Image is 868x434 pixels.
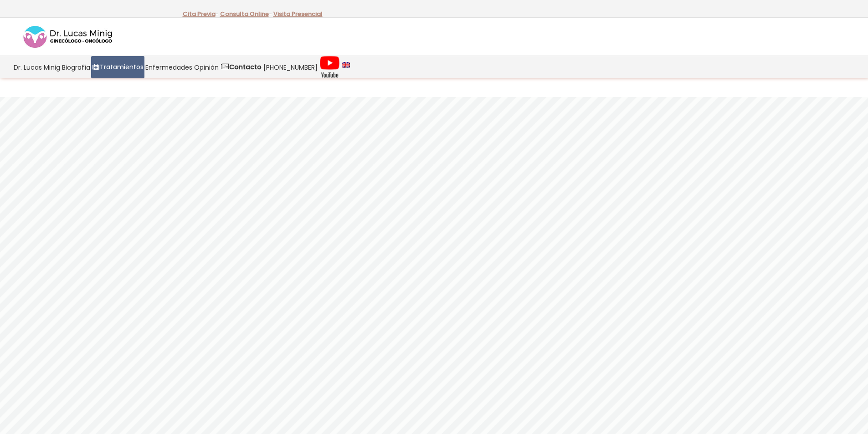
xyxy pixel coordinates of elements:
[91,56,144,78] a: Tratamientos
[145,62,192,72] span: Enfermedades
[220,8,272,20] p: -
[183,10,216,18] a: Cita Previa
[220,56,262,78] a: Contacto
[220,10,269,18] a: Consulta Online
[319,56,340,78] img: Videos Youtube Ginecología
[318,56,341,78] a: Videos Youtube Ginecología
[144,56,193,78] a: Enfermedades
[183,8,219,20] p: -
[273,10,323,18] a: Visita Presencial
[263,62,318,72] span: [PHONE_NUMBER]
[341,56,351,78] a: language english
[193,56,220,78] a: Opinión
[229,62,262,71] strong: Contacto
[194,62,219,72] span: Opinión
[14,62,60,72] span: Dr. Lucas Minig
[62,62,90,72] span: Biografía
[100,62,144,72] span: Tratamientos
[61,56,91,78] a: Biografía
[342,62,350,67] img: language english
[13,56,61,78] a: Dr. Lucas Minig
[262,56,318,78] a: [PHONE_NUMBER]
